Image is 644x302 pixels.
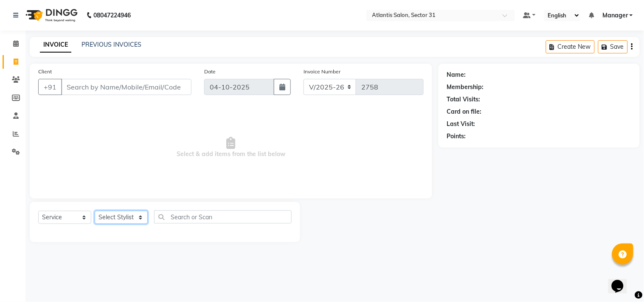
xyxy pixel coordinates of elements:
input: Search by Name/Mobile/Email/Code [61,79,191,95]
input: Search or Scan [154,210,292,224]
div: Points: [447,132,466,141]
div: Membership: [447,83,484,92]
label: Invoice Number [304,68,340,75]
button: Create New [546,40,595,53]
button: Save [598,40,628,53]
label: Date [204,68,216,75]
a: PREVIOUS INVOICES [82,41,141,48]
span: Select & add items from the list below [38,105,424,190]
div: Card on file: [447,107,482,116]
div: Total Visits: [447,95,481,104]
a: INVOICE [40,37,71,53]
label: Client [38,68,52,75]
button: +91 [38,79,62,95]
img: logo [22,3,80,27]
b: 08047224946 [93,3,131,27]
div: Name: [447,70,466,79]
div: Last Visit: [447,120,475,129]
iframe: chat widget [608,268,636,294]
